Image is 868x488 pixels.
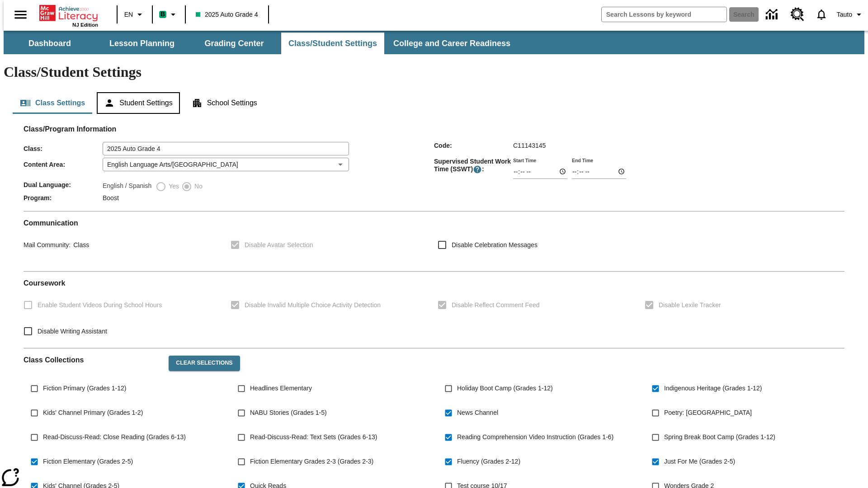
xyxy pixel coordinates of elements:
[71,241,89,249] span: Class
[457,384,553,393] span: Holiday Boot Camp (Grades 1-12)
[103,142,349,155] input: Class
[250,384,312,393] span: Headlines Elementary
[24,241,71,249] span: Mail Community :
[13,92,855,114] div: Class/Student Settings
[513,157,536,164] label: Start Time
[43,408,143,418] span: Kids' Channel Primary (Grades 1-2)
[72,22,98,28] span: NJ Edition
[124,10,133,19] span: EN
[43,432,186,442] span: Read-Discuss-Read: Close Reading (Grades 6-13)
[97,33,187,54] button: Lesson Planning
[13,92,92,114] button: Class Settings
[24,161,103,168] span: Content Area :
[4,31,864,54] div: SubNavbar
[457,408,498,418] span: News Channel
[7,1,34,28] button: Open side menu
[434,142,513,149] span: Code :
[457,457,520,466] span: Fluency (Grades 2-12)
[169,356,240,371] button: Clear Selections
[24,219,844,227] h2: Communication
[184,92,264,114] button: School Settings
[103,194,119,202] span: Boost
[386,33,518,54] button: College and Career Readiness
[837,10,852,19] span: Tauto
[24,181,103,188] span: Dual Language :
[24,125,844,133] h2: Class/Program Information
[39,3,98,28] div: Home
[250,432,377,442] span: Read-Discuss-Read: Text Sets (Grades 6-13)
[5,33,95,54] button: Dashboard
[39,4,98,22] a: Home
[457,432,613,442] span: Reading Comprehension Video Instruction (Grades 1-6)
[43,457,133,466] span: Fiction Elementary (Grades 2-5)
[24,145,103,152] span: Class :
[513,142,546,149] span: C11143145
[103,158,349,171] div: English Language Arts/[GEOGRAPHIC_DATA]
[24,219,844,264] div: Communication
[760,2,785,27] a: Data Center
[189,33,279,54] button: Grading Center
[4,33,519,54] div: SubNavbar
[810,3,833,26] a: Notifications
[166,182,179,191] span: Yes
[250,408,327,418] span: NABU Stories (Grades 1-5)
[4,64,864,80] h1: Class/Student Settings
[664,384,762,393] span: Indigenous Heritage (Grades 1-12)
[250,457,373,466] span: Fiction Elementary Grades 2-3 (Grades 2-3)
[103,181,151,192] label: English / Spanish
[24,279,844,341] div: Coursework
[281,33,384,54] button: Class/Student Settings
[659,300,721,310] span: Disable Lexile Tracker
[602,7,726,22] input: search field
[160,9,165,20] span: B
[245,240,313,250] span: Disable Avatar Selection
[24,279,844,287] h2: Course work
[24,194,103,202] span: Program :
[664,457,735,466] span: Just For Me (Grades 2-5)
[196,10,258,19] span: 2025 Auto Grade 4
[473,165,482,174] button: Supervised Student Work Time is the timeframe when students can take LevelSet and when lessons ar...
[192,182,203,191] span: No
[24,134,844,204] div: Class/Program Information
[452,300,540,310] span: Disable Reflect Comment Feed
[785,2,810,27] a: Resource Center, Will open in new tab
[97,92,179,114] button: Student Settings
[664,408,752,418] span: Poetry: [GEOGRAPHIC_DATA]
[664,432,775,442] span: Spring Break Boot Camp (Grades 1-12)
[24,356,161,364] h2: Class Collections
[572,157,593,164] label: End Time
[156,6,182,23] button: Boost Class color is mint green. Change class color
[38,327,107,336] span: Disable Writing Assistant
[434,158,513,174] span: Supervised Student Work Time (SSWT) :
[833,6,868,23] button: Profile/Settings
[120,6,149,23] button: Language: EN, Select a language
[43,384,126,393] span: Fiction Primary (Grades 1-12)
[38,300,162,310] span: Enable Student Videos During School Hours
[452,240,538,250] span: Disable Celebration Messages
[245,300,381,310] span: Disable Invalid Multiple Choice Activity Detection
